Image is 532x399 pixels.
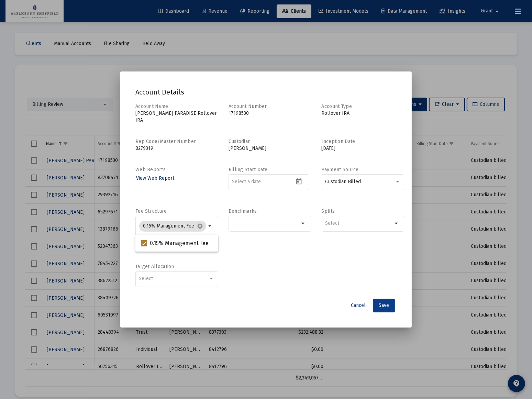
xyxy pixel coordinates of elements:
span: 0.15% Management Fee [150,239,209,247]
span: Custodian Billed [325,179,361,185]
label: Fee Structure [135,208,167,214]
label: Benchmarks [229,208,257,214]
label: Web Reports [135,167,166,173]
mat-icon: arrow_drop_down [299,219,308,228]
p: [DATE] [322,145,404,152]
span: Select [139,276,153,281]
mat-chip: 0.15% Management Fee [139,221,206,232]
mat-chip-list: Selection [325,219,392,228]
label: Inception Date [322,138,355,144]
span: Cancel [351,302,366,308]
label: Splits [322,208,335,214]
input: Select [325,221,392,226]
p: 8279319 [135,145,218,152]
mat-icon: arrow_drop_down [392,219,401,228]
p: [PERSON_NAME] [229,145,311,152]
label: Account Type [322,103,352,109]
button: Cancel [345,299,371,312]
mat-icon: arrow_drop_down [206,222,214,230]
p: 17198530 [229,110,311,117]
label: Account Number [229,103,267,109]
span: Save [379,302,389,308]
label: Payment Source [322,167,359,173]
mat-chip-list: Selection [139,219,207,241]
input: Select a date [232,179,294,185]
mat-chip-list: Selection [232,219,299,228]
label: Account Name [135,103,168,109]
p: [PERSON_NAME] PARADISE Rollover IRA [135,110,218,124]
button: Save [373,299,395,312]
label: Billing Start Date [229,167,268,173]
a: View Web Report [135,173,175,183]
label: Custodian [229,138,251,144]
button: Open calendar [294,176,304,186]
mat-icon: cancel [197,223,203,229]
span: View Web Report [136,175,174,181]
label: Target Allocation [135,264,174,269]
h2: Account Details [135,87,397,98]
p: Rollover IRA [322,110,404,117]
label: Rep Code/Master Number [135,138,196,144]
